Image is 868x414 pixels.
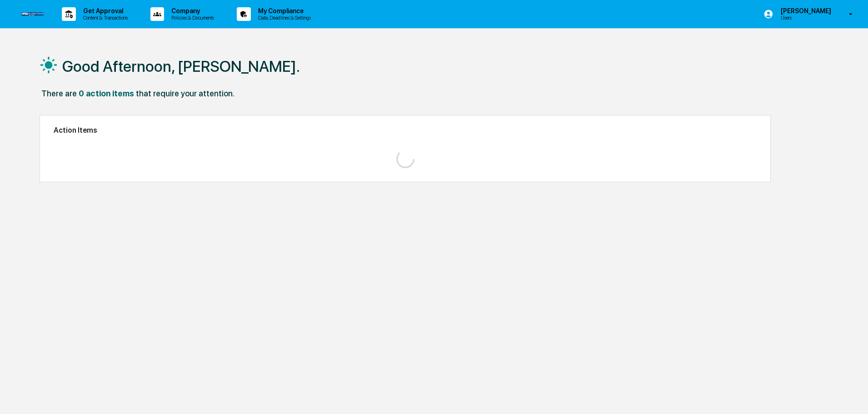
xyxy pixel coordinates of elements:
[76,7,132,15] p: Get Approval
[164,7,219,15] p: Company
[41,89,77,98] div: There are
[22,12,44,16] img: logo
[773,15,836,21] p: Users
[251,15,315,21] p: Data, Deadlines & Settings
[79,89,134,98] div: 0 action items
[76,15,132,21] p: Content & Transactions
[251,7,315,15] p: My Compliance
[62,57,300,75] h1: Good Afternoon, [PERSON_NAME].
[164,15,219,21] p: Policies & Documents
[773,7,836,15] p: [PERSON_NAME]
[54,126,757,135] h2: Action Items
[136,89,234,98] div: that require your attention.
